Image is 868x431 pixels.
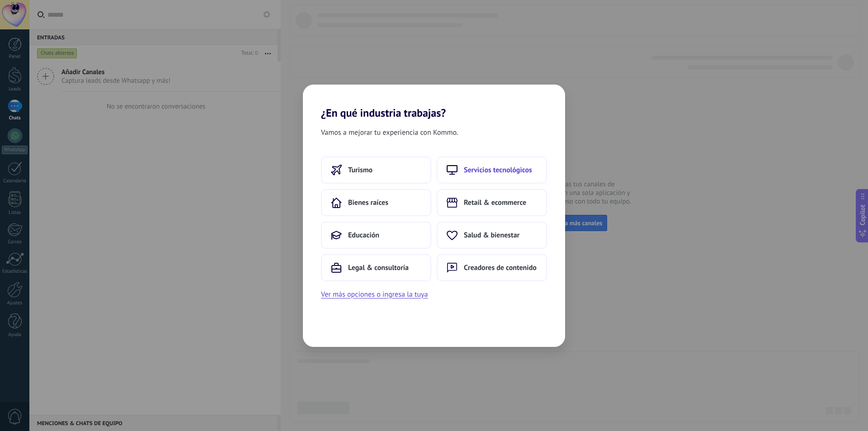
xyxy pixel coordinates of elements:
[464,263,537,272] span: Creadores de contenido
[348,166,373,175] span: Turismo
[348,198,388,207] span: Bienes raíces
[321,156,431,184] button: Turismo
[437,222,547,249] button: Salud & bienestar
[321,222,431,249] button: Educación
[464,198,526,207] span: Retail & ecommerce
[437,254,547,281] button: Creadores de contenido
[348,231,379,240] span: Educación
[321,127,458,138] span: Vamos a mejorar tu experiencia con Kommo.
[303,85,565,119] h2: ¿En qué industria trabajas?
[464,166,532,175] span: Servicios tecnológicos
[437,189,547,216] button: Retail & ecommerce
[348,263,409,272] span: Legal & consultoría
[321,254,431,281] button: Legal & consultoría
[464,231,519,240] span: Salud & bienestar
[321,189,431,216] button: Bienes raíces
[321,289,428,300] button: Ver más opciones o ingresa la tuya
[437,156,547,184] button: Servicios tecnológicos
